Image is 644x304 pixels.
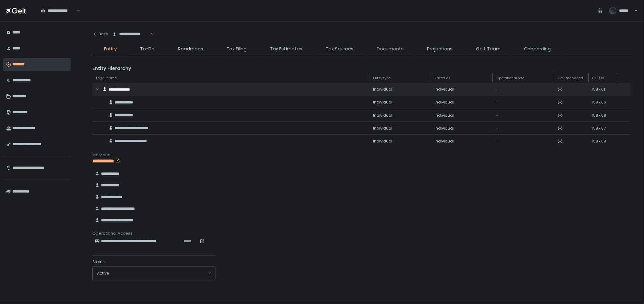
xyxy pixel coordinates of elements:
[496,76,524,80] span: Operational role
[92,28,108,41] button: Back
[140,45,155,53] span: To-Do
[435,113,489,118] div: Individual
[373,113,427,118] div: Individual
[435,87,489,92] div: Individual
[227,45,247,53] span: Tax Filing
[435,99,489,105] div: Individual
[178,45,203,53] span: Roadmaps
[373,76,391,80] span: Entity type
[592,113,613,118] div: 1587.08
[592,76,604,80] span: CCH ID
[435,126,489,131] div: Individual
[558,76,583,80] span: Gelt managed
[476,45,501,53] span: Gelt Team
[92,31,108,37] div: Back
[373,99,427,105] div: Individual
[93,267,215,280] div: Search for option
[496,87,550,92] div: -
[496,126,550,131] div: -
[270,45,302,53] span: Tax Estimates
[496,99,550,105] div: -
[326,45,353,53] span: Tax Sources
[373,138,427,144] div: Individual
[496,138,550,144] div: -
[92,231,635,236] div: Operational Access
[377,45,404,53] span: Documents
[592,126,613,131] div: 1587.07
[150,31,150,37] input: Search for option
[496,113,550,118] div: -
[104,45,117,53] span: Entity
[435,76,451,80] span: Taxed as
[108,28,154,41] div: Search for option
[435,138,489,144] div: Individual
[373,126,427,131] div: Individual
[592,138,613,144] div: 1587.09
[92,152,635,158] div: Individual
[97,271,109,276] span: active
[524,45,551,53] span: Onboarding
[37,4,80,17] div: Search for option
[96,76,117,80] span: Legal name
[427,45,453,53] span: Projections
[373,87,427,92] div: Individual
[592,87,613,92] div: 1587.01
[92,259,105,265] span: Status
[109,270,208,276] input: Search for option
[92,65,635,72] div: Entity Hierarchy
[592,99,613,105] div: 1587.06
